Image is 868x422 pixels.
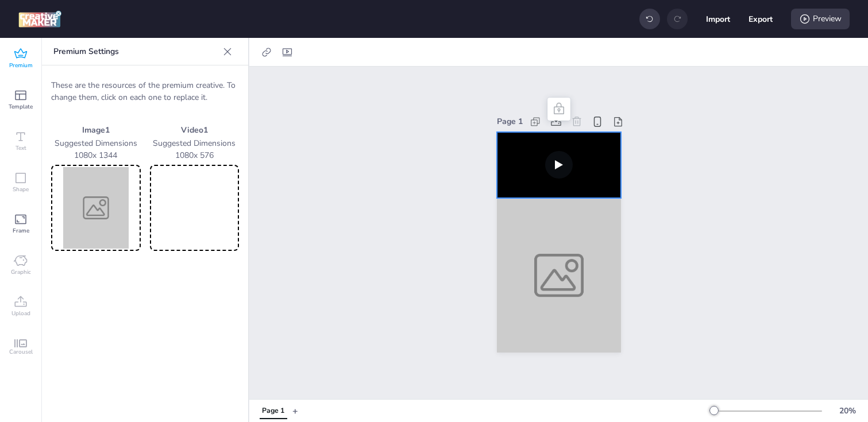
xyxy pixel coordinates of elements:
[11,268,31,277] span: Graphic
[834,405,861,417] div: 20 %
[150,137,240,149] p: Suggested Dimensions
[13,226,29,235] span: Frame
[292,401,298,421] button: +
[9,347,33,357] span: Carousel
[13,185,29,194] span: Shape
[9,102,33,111] span: Template
[497,115,523,127] div: Page 1
[262,406,284,416] div: Page 1
[791,9,850,29] div: Preview
[254,401,292,421] div: Tabs
[18,10,61,28] img: logo Creative Maker
[51,137,141,149] p: Suggested Dimensions
[150,124,240,136] p: Video 1
[9,61,33,70] span: Premium
[51,79,239,103] p: These are the resources of the premium creative. To change them, click on each one to replace it.
[749,7,773,31] button: Export
[150,149,240,161] p: 1080 x 576
[16,144,26,153] span: Text
[706,7,730,31] button: Import
[51,124,141,136] p: Image 1
[11,309,30,318] span: Upload
[53,38,218,65] p: Premium Settings
[51,149,141,161] p: 1080 x 1344
[53,167,138,249] img: Preview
